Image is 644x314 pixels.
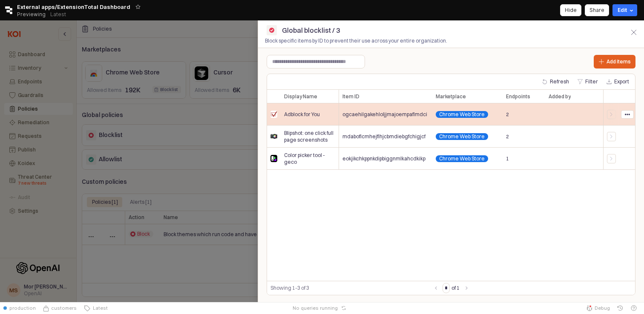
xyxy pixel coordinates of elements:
button: Source Control [39,302,80,314]
button: Edit [612,4,637,16]
span: 2 [506,133,509,140]
span: Added by [549,93,571,100]
button: Refresh [539,77,572,87]
span: Item ID [342,93,359,100]
div: Hide [565,5,577,16]
button: Export [603,77,632,87]
span: customers [51,305,77,311]
p: Add items [607,58,631,65]
label: of 1 [451,284,460,292]
button: Filter [574,77,601,87]
p: Share [589,7,604,14]
span: Display Name [284,93,317,100]
button: Latest [80,302,111,314]
p: Global blocklist / 3 [282,25,340,35]
span: Chrome Web Store [439,111,485,118]
input: Page [443,283,449,293]
button: Add items [594,55,635,69]
div: Table toolbar [267,281,635,295]
button: Hide app [560,4,581,16]
span: 2 [506,111,509,118]
span: No queries running [293,305,338,311]
span: Color picker tool - geco [284,152,335,166]
div: Previewing Latest [17,9,71,20]
p: Latest [50,11,66,18]
button: Reset app state [339,305,348,311]
span: mdaboflcmhejfihjcbmdiebgfchigjcf [342,133,425,140]
span: production [9,305,36,311]
button: Releases and History [46,9,71,20]
span: 1 [506,155,509,162]
p: Block specific items by ID to prevent their use across your entire organization. [265,37,549,45]
div: Showing 1-3 of 3 [270,284,431,292]
span: Marketplace [436,93,466,100]
span: Blipshot: one click full page screenshots [284,130,335,143]
span: Latest [90,305,108,311]
span: Adblock for You [284,111,320,118]
span: External apps/ExtensionTotal Dashboard [17,3,130,11]
span: eokjikchkppnkdipbiggnmlkahcdkikp [342,155,425,162]
span: Chrome Web Store [439,133,485,140]
button: Share app [585,4,609,16]
span: ogcaehilgakehloljjmajoempaflmdci [342,111,427,118]
span: Previewing [17,10,46,19]
span: Debug [595,305,610,311]
span: Chrome Web Store [439,155,485,162]
span: Endpoints [506,93,530,100]
button: Help [627,302,641,314]
button: Debug [583,302,613,314]
button: History [613,302,627,314]
button: Add app to favorites [134,3,142,11]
